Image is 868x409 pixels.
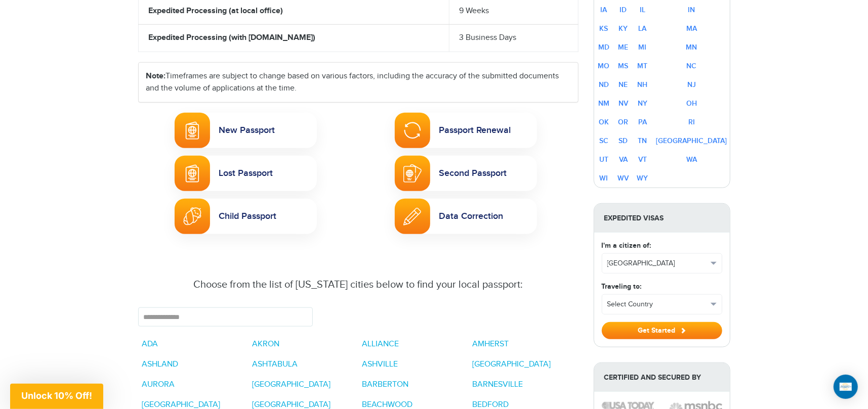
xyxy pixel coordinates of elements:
[602,402,654,409] img: image description
[175,113,317,148] a: New PassportNew Passport
[395,199,537,234] a: Passport Name ChangeData Correction
[185,164,199,183] img: Lost Passport
[618,174,629,183] a: WV
[602,254,722,273] button: [GEOGRAPHIC_DATA]
[472,339,509,349] a: AMHERST
[687,80,696,89] a: NJ
[598,62,610,70] a: MO
[403,208,421,225] img: Passport Name Change
[619,137,628,145] a: SD
[618,118,629,126] a: OR
[834,375,858,399] div: Open Intercom Messenger
[252,359,298,369] a: ASHTABULA
[142,339,158,349] a: ADA
[637,174,648,183] a: WY
[403,121,422,140] img: Passport Renewal
[618,62,629,70] a: MS
[449,25,578,52] td: 3 Business Days
[602,281,642,292] label: Traveling to:
[639,43,647,52] a: MI
[403,164,422,183] img: Second Passport
[607,299,708,309] span: Select Country
[185,121,199,140] img: New Passport
[594,363,730,392] strong: Certified and Secured by
[149,6,283,16] strong: Expedited Processing (at local office)
[656,137,727,145] a: [GEOGRAPHIC_DATA]
[142,380,175,389] a: AURORA
[599,137,608,145] a: SC
[686,43,697,52] a: MN
[142,359,179,369] a: ASHLAND
[618,99,628,108] a: NV
[686,155,697,164] a: WA
[687,62,697,70] a: NC
[599,80,609,89] a: ND
[638,155,647,164] a: VT
[619,155,628,164] a: VA
[638,137,647,145] a: TN
[599,118,609,126] a: OK
[688,118,695,126] a: RI
[620,6,627,14] a: ID
[395,113,537,148] a: Passport RenewalPassport Renewal
[638,99,647,108] a: NY
[362,380,409,389] a: BARBERTON
[175,156,317,191] a: Lost PassportLost Passport
[639,24,647,33] a: LA
[601,6,607,14] a: IA
[686,24,697,33] a: MA
[10,384,103,409] div: Unlock 10% Off!
[472,380,523,389] a: BARNESVILLE
[139,63,578,102] div: Timeframes are subject to change based on various factors, including the accuracy of the submitte...
[146,277,571,292] div: Choose from the list of [US_STATE] cities below to find your local passport:
[638,80,648,89] a: NH
[175,199,317,234] a: Child PassportChild Passport
[362,339,399,349] a: ALLIANCE
[183,207,201,225] img: Child Passport
[640,6,645,14] a: IL
[618,43,629,52] a: ME
[688,6,695,14] a: IN
[602,295,722,314] button: Select Country
[21,390,92,401] span: Unlock 10% Off!
[638,118,647,126] a: PA
[619,24,628,33] a: KY
[602,240,651,251] label: I'm a citizen of:
[686,99,697,108] a: OH
[594,204,730,233] strong: Expedited Visas
[602,322,722,339] button: Get Started
[607,258,708,268] span: [GEOGRAPHIC_DATA]
[638,62,648,70] a: MT
[472,359,551,369] a: [GEOGRAPHIC_DATA]
[598,99,609,108] a: NM
[600,174,608,183] a: WI
[395,156,537,191] a: Second PassportSecond Passport
[599,155,608,164] a: UT
[146,71,166,81] strong: Note:
[252,380,330,389] a: [GEOGRAPHIC_DATA]
[149,33,316,42] strong: Expedited Processing (with [DOMAIN_NAME])
[619,80,628,89] a: NE
[598,43,609,52] a: MD
[600,24,608,33] a: KS
[362,359,398,369] a: ASHVILLE
[252,339,279,349] a: AKRON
